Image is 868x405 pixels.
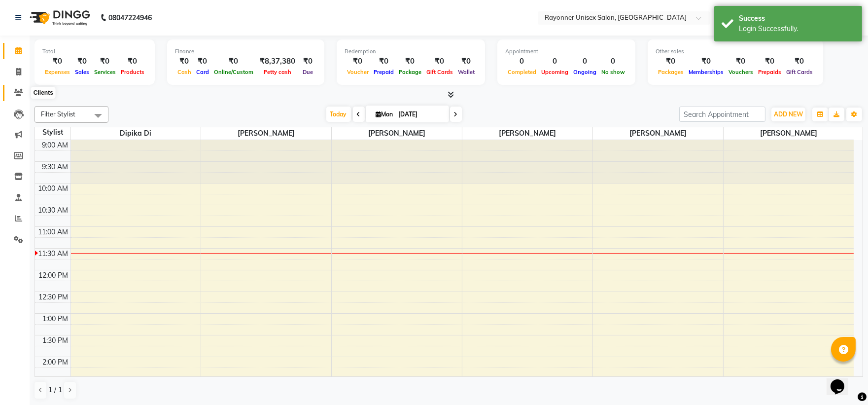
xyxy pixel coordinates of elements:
span: Completed [505,69,539,75]
b: 08047224946 [108,4,152,32]
div: Redemption [345,47,477,56]
div: ₹0 [656,56,686,67]
span: ADD NEW [774,110,803,118]
div: 10:30 AM [36,205,70,216]
div: 10:00 AM [36,184,70,194]
div: ₹0 [211,56,256,67]
div: ₹0 [686,56,726,67]
div: ₹8,37,380 [256,56,299,67]
div: ₹0 [784,56,815,67]
span: Sales [72,69,92,75]
span: Prepaid [371,69,396,75]
div: 12:00 PM [37,270,70,281]
span: Card [194,69,211,75]
div: ₹0 [175,56,194,67]
span: Memberships [686,69,726,75]
span: Gift Cards [784,69,815,75]
input: 2025-09-01 [396,107,445,122]
iframe: chat widget [827,366,858,395]
span: No show [599,69,627,75]
div: ₹0 [92,56,118,67]
div: 9:00 AM [40,140,70,150]
div: ₹0 [118,56,147,67]
div: ₹0 [371,56,396,67]
div: 2:00 PM [41,357,70,368]
div: Success [739,13,855,24]
span: Vouchers [726,69,756,75]
div: 12:30 PM [37,292,70,302]
span: Due [300,69,315,75]
span: Cash [175,69,194,75]
span: [PERSON_NAME] [462,127,592,140]
div: ₹0 [756,56,784,67]
div: 9:30 AM [40,162,70,172]
div: ₹0 [42,56,72,67]
span: Gift Cards [424,69,455,75]
div: 11:30 AM [36,249,70,259]
div: 0 [505,56,539,67]
div: 0 [571,56,599,67]
span: [PERSON_NAME] [724,127,854,140]
div: ₹0 [345,56,371,67]
span: Services [92,69,118,75]
div: 1:00 PM [41,314,70,324]
div: 0 [599,56,627,67]
div: Appointment [505,47,627,56]
span: Upcoming [539,69,571,75]
span: Petty cash [261,69,294,75]
div: ₹0 [396,56,424,67]
span: Today [326,107,351,122]
div: Total [42,47,147,56]
div: Other sales [656,47,815,56]
span: Filter Stylist [41,110,75,118]
div: Finance [175,47,316,56]
div: ₹0 [72,56,92,67]
span: Expenses [42,69,72,75]
span: [PERSON_NAME] [593,127,723,140]
span: Online/Custom [211,69,256,75]
div: Clients [31,87,56,99]
div: ₹0 [424,56,455,67]
div: 11:00 AM [36,227,70,237]
span: Dipika Di [71,127,201,140]
div: ₹0 [194,56,211,67]
span: Package [396,69,424,75]
div: 1:30 PM [41,335,70,346]
span: [PERSON_NAME] [201,127,331,140]
div: ₹0 [726,56,756,67]
span: Products [118,69,147,75]
div: 0 [539,56,571,67]
span: 1 / 1 [48,385,62,395]
div: Stylist [35,127,70,138]
span: Ongoing [571,69,599,75]
div: ₹0 [455,56,477,67]
span: Packages [656,69,686,75]
span: Mon [374,110,396,118]
img: logo [25,4,93,32]
span: Voucher [345,69,371,75]
span: Prepaids [756,69,784,75]
span: [PERSON_NAME] [332,127,462,140]
span: Wallet [455,69,477,75]
input: Search Appointment [679,107,765,122]
button: ADD NEW [771,108,805,121]
div: ₹0 [299,56,316,67]
div: Login Successfully. [739,24,855,34]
